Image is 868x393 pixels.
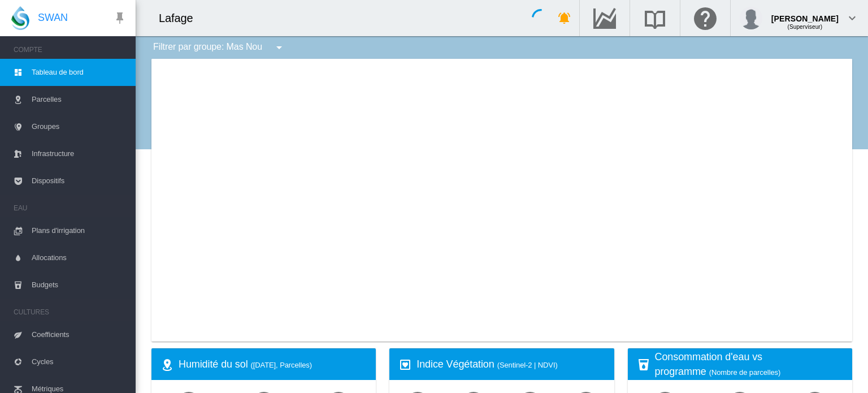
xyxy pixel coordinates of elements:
span: COMPTE [14,41,127,59]
md-icon: icon-pin [113,11,127,25]
md-icon: icon-map-marker-radius [160,358,174,372]
div: Indice Végétation [416,357,605,372]
md-icon: icon-heart-box-outline [398,358,412,372]
span: Parcelles [32,86,127,113]
span: CULTURES [14,303,127,321]
span: (Superviseur) [787,24,822,30]
span: Allocations [32,244,127,271]
img: SWAN-Landscape-Logo-Colour-drop.png [11,6,29,30]
span: Coefficients [32,321,127,348]
md-icon: icon-chevron-down [845,11,859,25]
span: Cycles [32,348,127,375]
span: EAU [14,199,127,217]
div: Consommation d'eau vs programme [655,350,843,378]
span: Dispositifs [32,167,127,195]
span: Plans d'irrigation [32,217,127,244]
md-icon: icon-bell-ring [558,11,571,25]
button: icon-bell-ring [553,7,576,29]
span: Infrastructure [32,140,127,167]
span: ([DATE], Parcelles) [251,361,312,369]
span: (Nombre de parcelles) [709,368,781,377]
md-icon: icon-cup-water [637,358,650,372]
div: Filtrer par groupe: Mas Nou [145,36,294,59]
md-icon: icon-menu-down [272,41,286,54]
span: Budgets [32,271,127,299]
div: Humidité du sol [179,357,367,372]
span: SWAN [38,11,68,25]
span: Groupes [32,113,127,140]
md-icon: Cliquez ici pour obtenir de l'aide [692,11,719,25]
div: Lafage [159,10,203,26]
img: profile.jpg [740,7,762,29]
md-icon: Accéder au Data Hub [591,11,618,25]
div: [PERSON_NAME] [771,8,839,20]
span: Tableau de bord [32,59,127,86]
button: icon-menu-down [268,36,290,59]
span: (Sentinel-2 | NDVI) [497,361,558,369]
md-icon: Recherche dans la librairie [641,11,669,25]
